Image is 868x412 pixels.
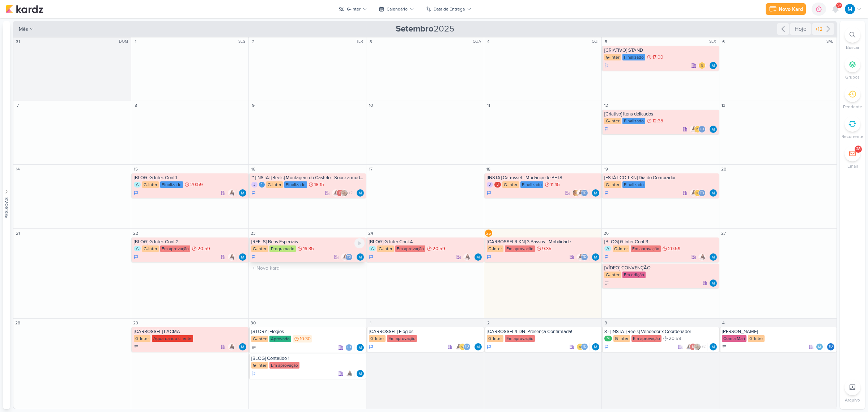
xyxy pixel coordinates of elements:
[367,230,374,237] div: 24
[604,246,611,252] div: A
[259,182,265,188] div: 1
[485,230,492,237] div: 25
[698,253,707,261] div: Colaboradores: Amannda Primo
[652,118,663,123] span: 12:35
[463,253,471,261] img: Amannda Primo
[542,246,552,251] span: 9:35
[592,189,599,197] img: MARIANA MIRANDA
[250,165,257,173] div: 16
[505,245,535,252] div: Em aprovação
[19,25,28,33] span: mês
[604,126,609,132] div: Em Andamento
[790,23,811,35] div: Hoje
[690,189,697,197] img: Amannda Primo
[395,245,425,252] div: Em aprovação
[332,189,354,197] div: Colaboradores: Amannda Primo, emersongranero@ginter.com.br, Sarah Violante, Thais de carvalho, ma...
[710,343,717,350] img: MARIANA MIRANDA
[354,238,365,248] div: Ligar relógio
[622,54,645,60] div: Finalizado
[357,189,364,197] div: Responsável: MARIANA MIRANDA
[387,335,417,342] div: Em aprovação
[582,345,587,349] p: Td
[582,192,587,195] p: Td
[134,182,141,188] div: A
[251,356,365,361] div: [BLOG] Conteúdo 1
[475,253,482,261] div: Responsável: MARIANA MIRANDA
[228,253,237,261] div: Colaboradores: Amannda Primo
[604,47,718,53] div: [CRIATIVO] STAND
[582,255,587,259] p: Td
[369,239,482,245] div: [BLOG] G-Inter Cont.4
[269,245,296,252] div: Programado
[487,254,491,260] div: Em Andamento
[843,104,862,110] p: Pendente
[694,126,701,133] img: IDBOX - Agência de Design
[303,246,314,251] span: 16:35
[348,190,353,196] span: +2
[357,344,364,351] img: MARIANA MIRANDA
[345,253,353,261] div: Thais de carvalho
[845,4,855,14] img: MARIANA MIRANDA
[6,5,43,13] img: kardz.app
[685,343,707,350] div: Colaboradores: Amannda Primo, emersongranero@ginter.com.br, Sarah Violante, Thais de carvalho, ma...
[690,126,697,133] img: Amannda Primo
[473,39,483,45] div: QUA
[250,38,257,45] div: 2
[142,181,159,188] div: G-Inter
[455,343,472,350] div: Colaboradores: Amannda Primo, IDBOX - Agência de Design, Thais de carvalho
[134,190,138,196] div: Em Andamento
[613,245,629,252] div: G-Inter
[357,370,364,377] div: Responsável: MARIANA MIRANDA
[846,44,859,51] p: Buscar
[710,279,717,287] img: MARIANA MIRANDA
[845,397,860,403] p: Arquivo
[814,25,824,33] div: +12
[668,246,681,251] span: 20:59
[347,255,351,259] p: Td
[463,253,472,261] div: Colaboradores: Amannda Primo
[592,39,601,45] div: QUI
[336,189,344,197] div: emersongranero@ginter.com.br
[14,165,21,173] div: 14
[357,253,364,261] div: Responsável: MARIANA MIRANDA
[604,254,609,260] div: Em Andamento
[251,371,256,377] div: Em Andamento
[160,181,183,188] div: Finalizado
[592,189,599,197] div: Responsável: MARIANA MIRANDA
[228,189,237,197] div: Colaboradores: Amannda Primo
[826,39,836,45] div: SAB
[314,182,324,187] span: 18:15
[251,345,256,350] div: A Fazer
[581,253,588,261] div: Thais de carvalho
[487,329,600,335] div: [CARROSSEL/LDN] Presença Confirmada!
[119,39,130,45] div: DOM
[369,329,482,335] div: [CARROSSEL] Elogios
[592,253,599,261] img: MARIANA MIRANDA
[14,102,21,109] div: 7
[134,239,247,245] div: [BLOG] G-Inter. Cont.2
[816,343,823,350] img: MARIANA MIRANDA
[720,165,727,173] div: 20
[228,189,235,197] img: Amannda Primo
[367,38,374,45] div: 3
[132,165,139,173] div: 15
[487,239,600,245] div: [CARROSSEL/LKN] 3 Passos - Mobilidade
[710,253,717,261] div: Responsável: MARIANA MIRANDA
[134,344,139,349] div: A Fazer
[197,246,210,251] span: 20:59
[251,336,268,342] div: G-Inter
[829,345,833,349] p: Td
[622,118,645,124] div: Finalizado
[250,319,257,327] div: 30
[341,253,348,261] img: Amannda Primo
[485,165,492,173] div: 18
[604,281,609,286] div: A Fazer
[576,343,590,350] div: Colaboradores: IDBOX - Agência de Design, Thais de carvalho
[604,111,718,117] div: [Criativo] Itens delicados
[709,39,718,45] div: SEX
[475,343,482,350] div: Responsável: MARIANA MIRANDA
[132,230,139,237] div: 22
[837,3,841,8] span: 9+
[505,335,535,342] div: Em aprovação
[134,175,247,181] div: [BLOG] G-Inter. Cont.1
